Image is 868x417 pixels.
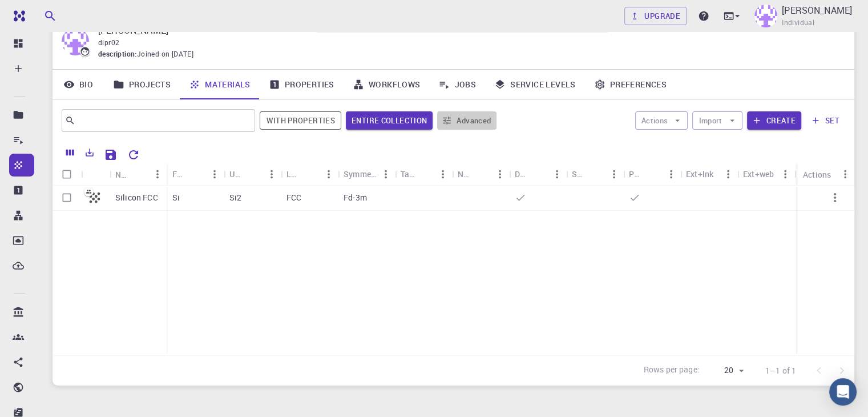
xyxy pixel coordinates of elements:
[81,163,110,186] div: Icon
[737,163,794,185] div: Ext+web
[635,111,688,130] button: Actions
[829,378,857,406] div: Open Intercom Messenger
[434,165,452,183] button: Menu
[130,165,148,183] button: Sort
[344,163,377,185] div: Symmetry
[437,111,496,130] button: Advanced
[338,163,395,185] div: Symmetry
[452,163,509,185] div: Non-periodic
[229,192,241,203] p: Si2
[429,70,485,99] a: Jobs
[629,163,644,185] div: Public
[395,163,452,185] div: Tags
[509,163,566,185] div: Default
[692,111,742,130] button: Import
[99,143,122,166] button: Save Explorer Settings
[98,38,119,47] span: dipr02
[224,163,281,185] div: Unit Cell Formula
[346,111,433,130] button: Entire collection
[263,165,281,183] button: Menu
[548,165,566,183] button: Menu
[686,163,713,185] div: Ext+lnk
[60,143,80,162] button: Columns
[743,163,774,185] div: Ext+web
[797,163,854,186] div: Actions
[80,143,99,162] button: Export
[344,192,367,203] p: Fd-3m
[148,165,167,183] button: Menu
[286,192,301,203] p: FCC
[765,365,796,376] p: 1–1 of 1
[623,163,680,185] div: Public
[605,165,623,183] button: Menu
[115,192,158,203] p: Silicon FCC
[680,163,737,185] div: Ext+lnk
[747,111,801,130] button: Create
[205,165,224,183] button: Menu
[754,5,777,27] img: Dipesh Rana
[115,163,130,186] div: Name
[794,186,851,211] div: -
[53,70,104,99] a: Bio
[836,165,854,183] button: Menu
[719,165,737,183] button: Menu
[491,165,509,183] button: Menu
[122,143,145,166] button: Reset Explorer Settings
[587,165,605,183] button: Sort
[803,163,831,186] div: Actions
[187,165,205,183] button: Sort
[244,165,263,183] button: Sort
[281,163,338,185] div: Lattice
[167,163,224,185] div: Formula
[286,163,301,185] div: Lattice
[9,10,25,22] img: logo
[104,70,180,99] a: Projects
[530,165,548,183] button: Sort
[776,165,794,183] button: Menu
[704,362,747,379] div: 20
[473,165,491,183] button: Sort
[644,165,662,183] button: Sort
[585,70,676,99] a: Preferences
[320,165,338,183] button: Menu
[172,163,187,185] div: Formula
[458,163,473,185] div: Non-periodic
[624,7,687,25] a: Upgrade
[377,165,395,183] button: Menu
[229,163,244,185] div: Unit Cell Formula
[260,70,344,99] a: Properties
[806,111,845,130] button: set
[401,163,415,185] div: Tags
[137,49,193,60] span: Joined on [DATE]
[662,165,680,183] button: Menu
[260,111,341,130] span: Show only materials with calculated properties
[301,165,320,183] button: Sort
[485,70,585,99] a: Service Levels
[515,163,530,185] div: Default
[344,70,430,99] a: Workflows
[110,163,167,186] div: Name
[566,163,623,185] div: Shared
[782,3,852,17] p: [PERSON_NAME]
[572,163,587,185] div: Shared
[346,111,433,130] span: Filter throughout whole library including sets (folders)
[23,8,64,18] span: Support
[260,111,341,130] button: With properties
[415,165,434,183] button: Sort
[180,70,260,99] a: Materials
[172,192,180,203] p: Si
[782,17,814,29] span: Individual
[98,49,137,60] span: description :
[644,364,700,377] p: Rows per page:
